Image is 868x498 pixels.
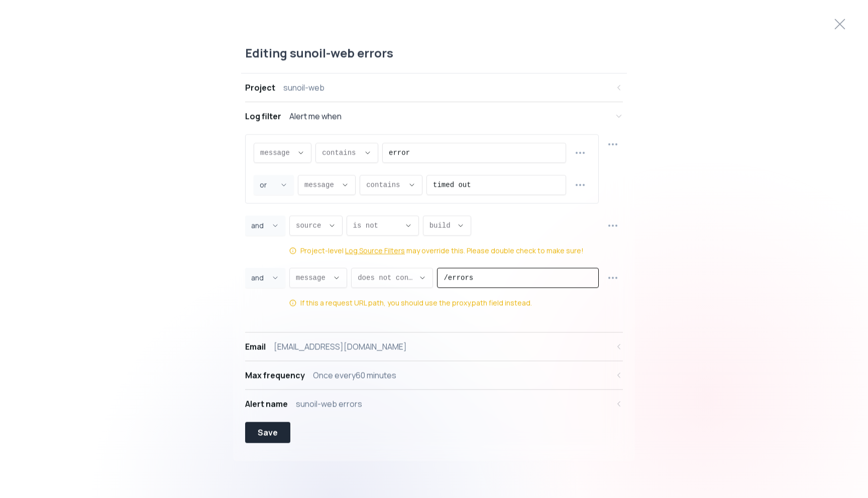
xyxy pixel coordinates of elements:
[289,216,343,236] button: Descriptive Select
[241,45,627,74] div: Editing sunoil-web errors
[360,175,422,195] button: Descriptive Select
[429,221,453,231] span: build
[296,221,324,231] span: source
[345,246,405,256] a: Log Source Filters
[304,180,337,190] span: message
[296,273,329,283] span: message
[358,273,414,283] span: does not contain
[313,369,396,382] div: Once every 60 minutes
[298,175,356,195] button: Descriptive Select
[289,110,342,122] div: Alert me when
[245,390,623,418] button: Alert namesunoil-web errors
[245,341,266,353] div: Email
[300,246,584,256] div: Project-level may override this. Please double check to make sure!
[300,298,532,308] div: If this a request URL path, you should use the proxy.path field instead.
[254,175,294,195] button: Joiner Select
[444,269,592,288] input: Enter text value...
[245,82,275,94] div: Project
[274,341,407,353] div: [EMAIL_ADDRESS][DOMAIN_NAME]
[254,143,311,163] button: Descriptive Select
[245,422,290,443] button: Save
[289,268,347,288] button: Descriptive Select
[423,216,471,236] button: Descriptive Select
[353,221,400,231] span: is not
[366,180,404,190] span: contains
[245,102,623,131] button: Log filterAlert me when
[245,333,623,361] button: Email[EMAIL_ADDRESS][DOMAIN_NAME]
[315,143,378,163] button: Descriptive Select
[245,216,285,236] button: Joiner Select
[296,398,362,410] div: sunoil-web errors
[347,216,419,236] button: Descriptive Select
[245,268,285,288] button: Joiner Select
[389,144,560,163] input: Enter text value...
[245,361,623,390] button: Max frequencyOnce every60 minutes
[251,273,267,283] span: and
[351,268,433,288] button: Descriptive Select
[245,369,305,382] div: Max frequency
[283,82,324,94] div: sunoil-web
[260,148,293,158] span: message
[245,398,288,410] div: Alert name
[322,148,360,158] span: contains
[251,221,267,231] span: and
[245,110,281,122] div: Log filter
[433,176,560,195] input: Enter text value...
[258,427,278,439] div: Save
[260,180,276,190] span: or
[245,74,623,102] button: Projectsunoil-web
[245,131,623,332] div: Log filterAlert me when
